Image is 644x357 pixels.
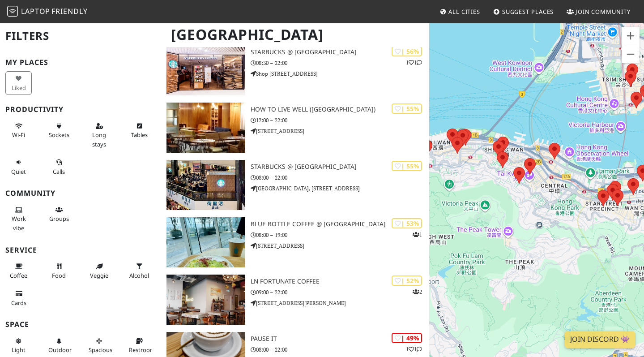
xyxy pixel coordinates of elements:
[251,163,430,171] h3: Starbucks @ [GEOGRAPHIC_DATA]
[5,246,156,254] h3: Service
[12,346,26,354] span: Natural light
[129,346,155,354] span: Restroom
[406,345,422,353] p: 1 1
[161,103,430,153] a: HOW to live well (K11 Art Mall) | 55% HOW to live well ([GEOGRAPHIC_DATA]) 12:00 – 22:00 [STREET_...
[166,275,245,325] img: LN Fortunate Coffee
[5,286,32,310] button: Cards
[10,271,27,280] span: Coffee
[161,45,430,95] a: Starbucks @ Windsor House | 56% 11 Starbucks @ [GEOGRAPHIC_DATA] 08:30 – 22:00 Shop [STREET_ADDRESS]
[622,45,640,63] button: Zoom out
[92,131,106,148] span: Long stays
[5,202,32,235] button: Work vibe
[502,8,554,16] span: Suggest Places
[406,58,422,67] p: 1 1
[5,22,156,50] h2: Filters
[251,241,430,250] p: [STREET_ADDRESS]
[164,22,428,47] h1: [GEOGRAPHIC_DATA]
[392,218,422,228] div: | 53%
[576,8,631,16] span: Join Community
[166,103,245,153] img: HOW to live well (K11 Art Mall)
[129,271,149,280] span: Alcohol
[86,259,112,283] button: Veggie
[251,173,430,182] p: 08:00 – 22:00
[49,131,69,139] span: Power sockets
[161,217,430,267] a: Blue Bottle Coffee @ IFC Mall | 53% 1 Blue Bottle Coffee @ [GEOGRAPHIC_DATA] 08:00 – 19:00 [STREE...
[12,131,25,139] span: Stable Wi-Fi
[251,335,430,343] h3: Pause It
[90,271,108,280] span: Veggie
[251,127,430,135] p: [STREET_ADDRESS]
[251,278,430,285] h3: LN Fortunate Coffee
[11,299,26,307] span: Credit cards
[251,345,430,354] p: 08:00 – 22:00
[413,288,422,296] p: 2
[251,184,430,193] p: [GEOGRAPHIC_DATA], [STREET_ADDRESS]
[251,59,430,67] p: 08:30 – 22:00
[5,119,32,142] button: Wi-Fi
[5,320,156,329] h3: Space
[413,230,422,239] p: 1
[49,215,69,223] span: Group tables
[251,220,430,228] h3: Blue Bottle Coffee @ [GEOGRAPHIC_DATA]
[52,271,66,280] span: Food
[392,275,422,286] div: | 52%
[5,105,156,114] h3: Productivity
[7,4,88,20] a: LaptopFriendly LaptopFriendly
[131,131,148,139] span: Work-friendly tables
[251,299,430,307] p: [STREET_ADDRESS][PERSON_NAME]
[166,217,245,267] img: Blue Bottle Coffee @ IFC Mall
[563,4,634,20] a: Join Community
[166,45,245,95] img: Starbucks @ Windsor House
[251,69,430,78] p: Shop [STREET_ADDRESS]
[86,119,112,151] button: Long stays
[251,288,430,297] p: 09:00 – 22:00
[5,189,156,198] h3: Community
[53,168,65,176] span: Video/audio calls
[11,168,26,176] span: Quiet
[251,116,430,125] p: 12:00 – 22:00
[46,202,72,226] button: Groups
[46,155,72,179] button: Calls
[161,160,430,210] a: Starbucks @ 2 Plaza Hollywood | 55% Starbucks @ [GEOGRAPHIC_DATA] 08:00 – 22:00 [GEOGRAPHIC_DATA]...
[7,6,18,17] img: LaptopFriendly
[490,4,558,20] a: Suggest Places
[5,259,32,283] button: Coffee
[392,161,422,171] div: | 55%
[448,8,480,16] span: All Cities
[392,103,422,114] div: | 55%
[436,4,484,20] a: All Cities
[89,346,112,354] span: Spacious
[166,160,245,210] img: Starbucks @ 2 Plaza Hollywood
[622,27,640,45] button: Zoom in
[46,119,72,142] button: Sockets
[46,259,72,283] button: Food
[251,106,430,113] h3: HOW to live well ([GEOGRAPHIC_DATA])
[12,215,26,232] span: People working
[161,275,430,325] a: LN Fortunate Coffee | 52% 2 LN Fortunate Coffee 09:00 – 22:00 [STREET_ADDRESS][PERSON_NAME]
[21,6,50,16] span: Laptop
[392,333,422,343] div: | 49%
[5,155,32,179] button: Quiet
[126,259,153,283] button: Alcohol
[51,6,87,16] span: Friendly
[251,231,430,239] p: 08:00 – 19:00
[126,119,153,142] button: Tables
[5,58,156,67] h3: My Places
[48,346,72,354] span: Outdoor area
